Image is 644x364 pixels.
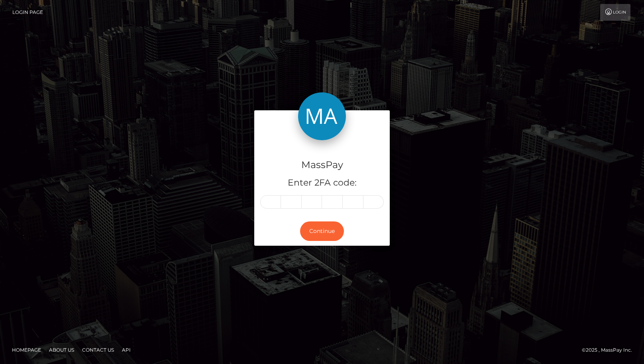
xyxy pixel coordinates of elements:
[46,344,77,356] a: About Us
[260,177,384,189] h5: Enter 2FA code:
[300,221,344,241] button: Continue
[298,92,346,140] img: MassPay
[119,344,134,356] a: API
[12,4,43,21] a: Login Page
[260,158,384,172] h4: MassPay
[600,4,630,21] a: Login
[9,344,44,356] a: Homepage
[582,346,638,354] div: © 2025 , MassPay Inc.
[79,344,117,356] a: Contact Us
